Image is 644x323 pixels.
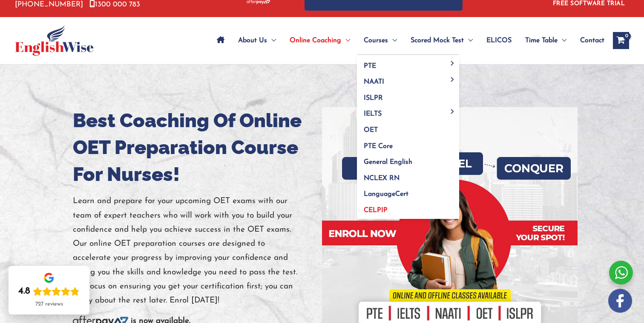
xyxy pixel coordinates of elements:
a: IELTSMenu Toggle [357,103,459,119]
a: ELICOS [480,26,518,55]
a: CoursesMenu Toggle [357,26,404,55]
span: Contact [580,26,604,55]
a: PTE Core [357,135,459,151]
span: Menu Toggle [388,26,397,55]
a: Scored Mock TestMenu Toggle [404,26,480,55]
span: Online Coaching [290,26,341,55]
a: Online CoachingMenu Toggle [283,26,357,55]
h1: Best Coaching Of Online OET Preparation Course For Nurses! [73,107,316,188]
span: NAATI [364,79,384,85]
a: 1300 000 783 [89,1,140,8]
a: ISLPR [357,87,459,103]
a: View Shopping Cart, empty [613,32,629,49]
span: ELICOS [486,26,512,55]
div: Rating: 4.8 out of 5 [18,285,80,297]
span: Menu Toggle [448,77,457,81]
a: OET [357,119,459,136]
a: Contact [573,26,604,55]
a: General English [357,151,459,168]
a: NCLEX RN [357,167,459,183]
a: About UsMenu Toggle [231,26,283,55]
div: 727 reviews [35,301,63,308]
span: Scored Mock Test [411,26,464,55]
span: NCLEX RN [364,175,400,182]
a: CELPIP [357,199,459,219]
span: Menu Toggle [448,61,457,66]
span: PTE Core [364,143,393,150]
a: PTEMenu Toggle [357,55,459,71]
span: Menu Toggle [558,26,566,55]
a: Time TableMenu Toggle [518,26,573,55]
p: Learn and prepare for your upcoming OET exams with our team of expert teachers who will work with... [73,194,316,308]
span: General English [364,159,412,166]
span: LanguageCert [364,191,408,198]
span: CELPIP [364,207,388,214]
span: Time Table [525,26,558,55]
a: NAATIMenu Toggle [357,71,459,87]
span: Menu Toggle [341,26,350,55]
div: 4.8 [18,285,30,297]
span: OET [364,127,378,134]
img: cropped-ew-logo [15,25,94,56]
span: Menu Toggle [267,26,276,55]
span: About Us [238,26,267,55]
span: Menu Toggle [464,26,473,55]
a: LanguageCert [357,183,459,200]
span: IELTS [364,111,382,117]
span: Courses [364,26,388,55]
span: ISLPR [364,95,383,102]
span: PTE [364,63,376,70]
nav: Site Navigation: Main Menu [210,26,604,55]
img: white-facebook.png [608,289,632,313]
span: Menu Toggle [448,109,457,113]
